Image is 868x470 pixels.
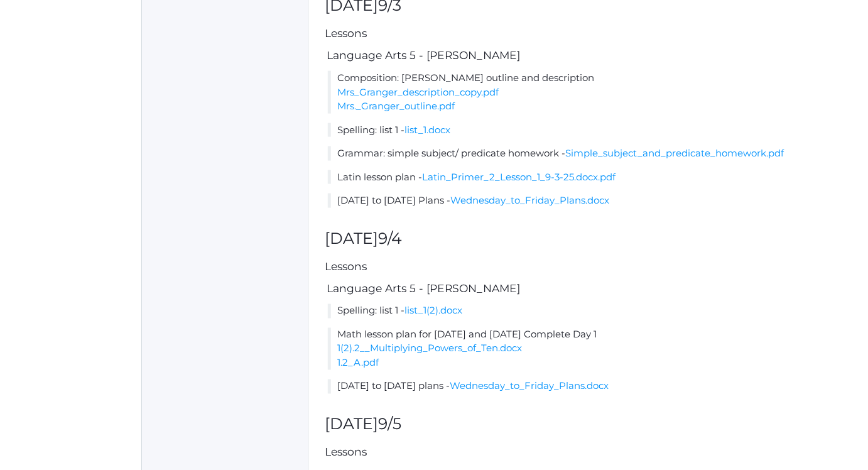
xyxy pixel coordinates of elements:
[404,305,462,317] a: list_1(2).docx
[337,342,522,354] a: 1(2).2__Multiplying_Powers_of_Ten.docx
[328,328,854,371] li: Math lesson plan for [DATE] and [DATE] Complete Day 1
[565,147,784,159] a: Simple_subject_and_predicate_homework.pdf
[450,380,609,392] a: Wednesday_to_Friday_Plans.docx
[328,194,854,208] li: [DATE] to [DATE] Plans -
[325,447,854,459] h5: Lessons
[325,261,854,273] h5: Lessons
[422,171,616,183] a: Latin_Primer_2_Lesson_1_9-3-25.docx.pdf
[337,357,379,369] a: 1.2_A.pdf
[378,229,402,248] span: 9/4
[325,230,854,248] h2: [DATE]
[325,28,854,40] h5: Lessons
[328,123,854,138] li: Spelling: list 1 -
[328,304,854,319] li: Spelling: list 1 -
[325,50,854,62] h5: Language Arts 5 - [PERSON_NAME]
[328,380,854,394] li: [DATE] to [DATE] plans -
[325,283,854,295] h5: Language Arts 5 - [PERSON_NAME]
[328,170,854,185] li: Latin lesson plan -
[337,86,499,98] a: Mrs_Granger_description_copy.pdf
[325,416,854,434] h2: [DATE]
[450,194,609,206] a: Wednesday_to_Friday_Plans.docx
[328,71,854,114] li: Composition: [PERSON_NAME] outline and description
[337,100,455,112] a: Mrs._Granger_outline.pdf
[378,415,401,434] span: 9/5
[404,124,450,136] a: list_1.docx
[328,146,854,161] li: Grammar: simple subject/ predicate homework -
